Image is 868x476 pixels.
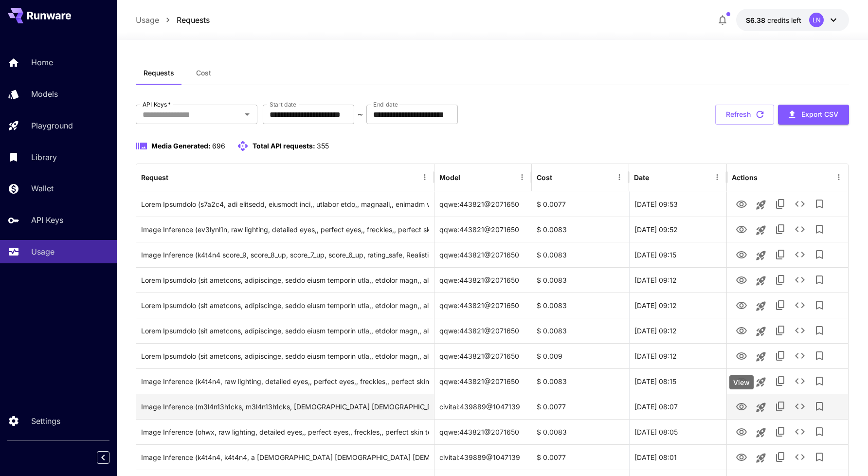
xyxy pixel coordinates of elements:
[141,420,429,444] div: Click to copy prompt
[771,447,790,467] button: Copy TaskUUID
[746,16,767,24] span: $6.38
[439,173,460,182] div: Model
[532,242,629,267] div: $ 0.0083
[532,444,629,470] div: $ 0.0077
[31,214,63,226] p: API Keys
[751,220,771,240] button: Launch in playground
[270,100,296,109] label: Start date
[212,142,225,150] span: 696
[751,246,771,265] button: Launch in playground
[434,242,532,267] div: qqwe:443821@2071650
[532,217,629,242] div: $ 0.0083
[751,448,771,468] button: Launch in playground
[790,194,810,214] button: See details
[141,242,429,267] div: Click to copy prompt
[790,270,810,290] button: See details
[169,170,183,184] button: Sort
[732,320,751,340] button: View
[613,170,626,184] button: Menu
[141,445,429,470] div: Click to copy prompt
[629,419,726,444] div: 21 Sep, 2025 08:05
[418,170,432,184] button: Menu
[732,219,751,239] button: View
[141,344,429,368] div: Click to copy prompt
[732,270,751,290] button: View
[532,394,629,419] div: $ 0.0077
[790,220,810,239] button: See details
[732,447,751,467] button: View
[771,295,790,315] button: Copy TaskUUID
[790,321,810,340] button: See details
[751,322,771,341] button: Launch in playground
[515,170,529,184] button: Menu
[810,245,829,264] button: Add to library
[751,398,771,417] button: Launch in playground
[729,375,754,389] div: View
[141,217,429,242] div: Click to copy prompt
[778,105,849,125] button: Export CSV
[810,220,829,239] button: Add to library
[751,423,771,442] button: Launch in playground
[434,444,532,470] div: civitai:439889@1047139
[253,142,315,150] span: Total API requests:
[31,183,54,194] p: Wallet
[629,217,726,242] div: 21 Sep, 2025 09:52
[434,368,532,394] div: qqwe:443821@2071650
[790,422,810,441] button: See details
[810,371,829,391] button: Add to library
[771,422,790,441] button: Copy TaskUUID
[461,170,475,184] button: Sort
[434,419,532,444] div: qqwe:443821@2071650
[771,321,790,340] button: Copy TaskUUID
[809,13,824,27] div: LN
[751,296,771,316] button: Launch in playground
[771,371,790,391] button: Copy TaskUUID
[141,318,429,343] div: Click to copy prompt
[751,271,771,291] button: Launch in playground
[143,100,171,109] label: API Keys
[97,451,109,464] button: Collapse sidebar
[790,447,810,467] button: See details
[715,105,774,125] button: Refresh
[31,246,54,257] p: Usage
[434,343,532,368] div: qqwe:443821@2071650
[629,318,726,343] div: 21 Sep, 2025 09:12
[629,242,726,267] div: 21 Sep, 2025 09:15
[771,397,790,416] button: Copy TaskUUID
[141,192,429,217] div: Click to copy prompt
[31,151,57,163] p: Library
[810,194,829,214] button: Add to library
[151,142,211,150] span: Media Generated:
[373,100,398,109] label: End date
[141,173,168,182] div: Request
[434,191,532,217] div: qqwe:443821@2071650
[710,170,724,184] button: Menu
[810,346,829,366] button: Add to library
[629,293,726,318] div: 21 Sep, 2025 09:12
[553,170,567,184] button: Sort
[177,14,210,26] a: Requests
[532,191,629,217] div: $ 0.0077
[771,346,790,366] button: Copy TaskUUID
[732,346,751,366] button: View
[771,270,790,290] button: Copy TaskUUID
[810,321,829,340] button: Add to library
[141,293,429,318] div: Click to copy prompt
[136,14,159,26] a: Usage
[317,142,329,150] span: 355
[31,415,60,427] p: Settings
[790,245,810,264] button: See details
[141,394,429,419] div: Click to copy prompt
[532,267,629,293] div: $ 0.0083
[732,295,751,315] button: View
[732,194,751,214] button: View
[358,109,363,120] p: ~
[634,173,649,182] div: Date
[532,318,629,343] div: $ 0.0083
[532,343,629,368] div: $ 0.009
[629,444,726,470] div: 21 Sep, 2025 08:01
[771,245,790,264] button: Copy TaskUUID
[136,14,210,26] nav: breadcrumb
[771,194,790,214] button: Copy TaskUUID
